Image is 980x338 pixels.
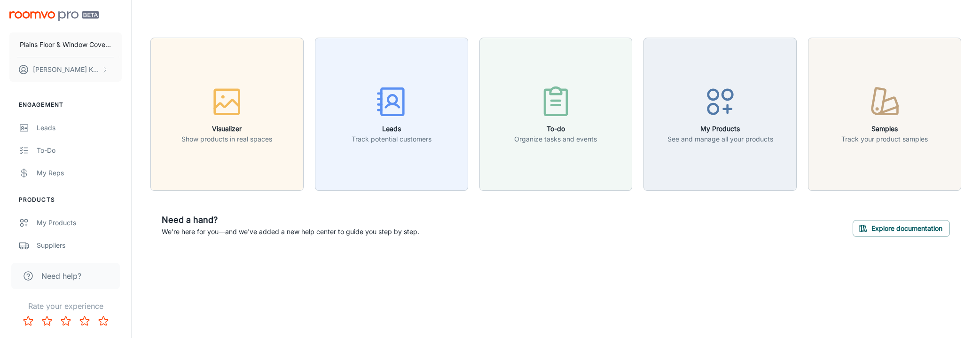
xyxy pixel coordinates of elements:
[643,38,797,191] button: My ProductsSee and manage all your products
[33,64,99,75] p: [PERSON_NAME] Kraft
[853,223,950,232] a: Explore documentation
[150,38,304,191] button: VisualizerShow products in real spaces
[841,134,928,144] p: Track your product samples
[37,240,122,251] div: Suppliers
[808,109,961,118] a: SamplesTrack your product samples
[37,123,122,133] div: Leads
[479,109,633,118] a: To-doOrganize tasks and events
[643,109,797,118] a: My ProductsSee and manage all your products
[514,134,597,144] p: Organize tasks and events
[162,213,419,227] h6: Need a hand?
[315,38,468,191] button: LeadsTrack potential customers
[37,168,122,178] div: My Reps
[315,109,468,118] a: LeadsTrack potential customers
[853,220,950,237] button: Explore documentation
[37,218,122,228] div: My Products
[181,124,272,134] h6: Visualizer
[9,11,99,21] img: Roomvo PRO Beta
[9,32,122,57] button: Plains Floor & Window Covering
[808,38,961,191] button: SamplesTrack your product samples
[162,227,419,237] p: We're here for you—and we've added a new help center to guide you step by step.
[667,124,773,134] h6: My Products
[37,145,122,156] div: To-do
[667,134,773,144] p: See and manage all your products
[352,124,431,134] h6: Leads
[479,38,633,191] button: To-doOrganize tasks and events
[181,134,272,144] p: Show products in real spaces
[514,124,597,134] h6: To-do
[9,57,122,82] button: [PERSON_NAME] Kraft
[352,134,431,144] p: Track potential customers
[841,124,928,134] h6: Samples
[20,39,111,50] p: Plains Floor & Window Covering
[41,270,81,282] span: Need help?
